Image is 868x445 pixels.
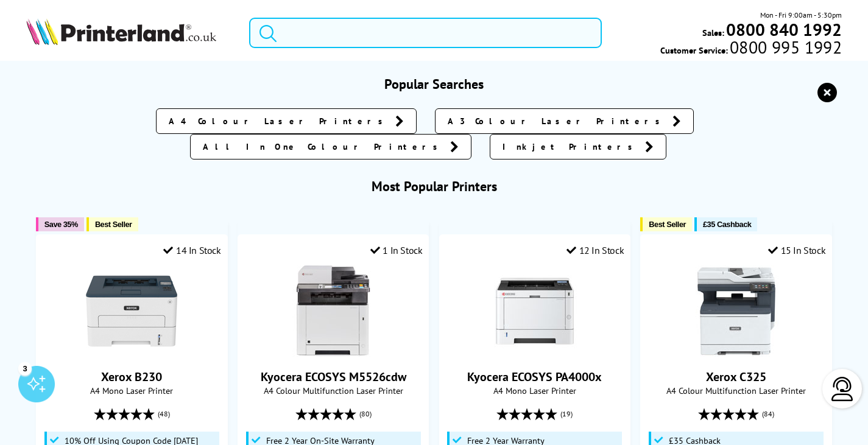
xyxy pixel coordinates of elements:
a: All In One Colour Printers [190,134,471,159]
a: Inkjet Printers [490,134,666,159]
span: A4 Mono Laser Printer [446,385,624,396]
span: (19) [560,402,573,426]
img: Xerox C325 [691,265,782,357]
span: Best Seller [649,220,686,229]
span: Best Seller [95,220,132,229]
div: 3 [18,362,32,375]
span: £35 Cashback [703,220,751,229]
img: Kyocera ECOSYS M5526cdw [288,265,379,357]
a: Kyocera ECOSYS PA4000x [467,369,602,385]
button: Best Seller [640,217,692,231]
img: Printerland Logo [26,18,216,45]
a: A3 Colour Laser Printers [435,108,694,134]
input: Search product or brand [249,18,602,48]
span: A4 Colour Laser Printers [169,115,389,127]
span: A4 Mono Laser Printer [43,385,221,396]
span: Customer Service: [660,41,842,56]
span: A4 Colour Multifunction Laser Printer [244,385,423,396]
span: Save 35% [44,220,78,229]
span: (84) [762,402,774,426]
a: 0800 840 1992 [724,24,842,35]
span: All In One Colour Printers [203,141,444,153]
div: 1 In Stock [370,244,423,256]
a: Printerland Logo [26,18,234,47]
a: Xerox C325 [706,369,766,385]
a: Xerox C325 [691,347,782,359]
button: £35 Cashback [694,217,757,231]
span: Sales: [702,27,724,38]
span: (80) [359,402,372,426]
div: 12 In Stock [566,244,624,256]
button: Best Seller [86,217,138,231]
a: Xerox B230 [101,369,162,385]
span: 0800 995 1992 [728,41,842,53]
a: A4 Colour Laser Printers [156,108,417,134]
img: Xerox B230 [86,265,177,357]
span: (48) [158,402,170,426]
img: user-headset-light.svg [830,377,855,401]
div: 15 In Stock [768,244,825,256]
h3: Popular Searches [26,75,842,93]
span: Inkjet Printers [503,141,639,153]
span: A4 Colour Multifunction Laser Printer [647,385,825,396]
button: Save 35% [36,217,84,231]
a: Xerox B230 [86,347,177,359]
div: 14 In Stock [163,244,221,256]
span: Mon - Fri 9:00am - 5:30pm [760,9,842,21]
h3: Most Popular Printers [26,178,842,195]
a: Kyocera ECOSYS PA4000x [489,347,580,359]
a: Kyocera ECOSYS M5526cdw [261,369,406,385]
span: A3 Colour Laser Printers [448,115,666,127]
img: Kyocera ECOSYS PA4000x [489,265,580,357]
a: Kyocera ECOSYS M5526cdw [288,347,379,359]
b: 0800 840 1992 [726,18,842,41]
